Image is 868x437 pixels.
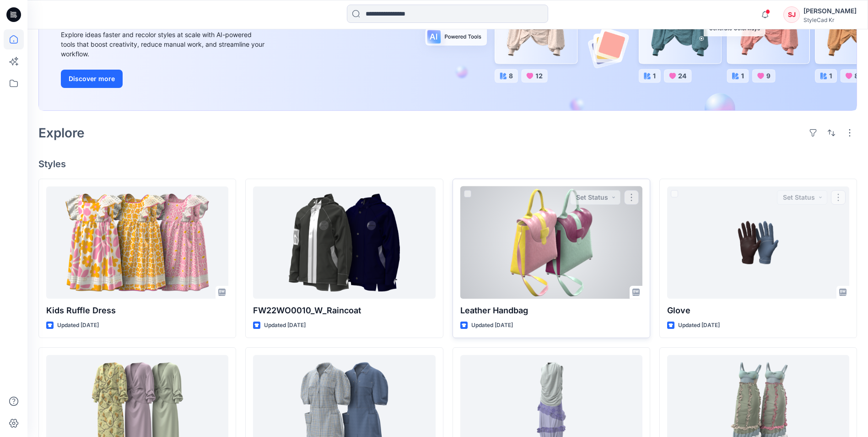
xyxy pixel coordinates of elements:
[803,16,857,23] div: StyleCad Kr
[46,304,228,317] p: Kids Ruffle Dress
[61,70,123,88] button: Discover more
[678,321,720,330] p: Updated [DATE]
[667,304,849,317] p: Glove
[667,186,849,299] a: Glove
[57,321,99,330] p: Updated [DATE]
[460,304,642,317] p: Leather Handbag
[460,186,642,299] a: Leather Handbag
[783,6,800,23] div: SJ
[253,186,435,299] a: FW22WO0010_W_Raincoat
[264,321,306,330] p: Updated [DATE]
[46,186,228,299] a: Kids Ruffle Dress
[61,30,267,59] div: Explore ideas faster and recolor styles at scale with AI-powered tools that boost creativity, red...
[61,70,267,88] a: Discover more
[253,304,435,317] p: FW22WO0010_W_Raincoat
[38,126,85,140] h2: Explore
[803,5,857,16] div: [PERSON_NAME]
[471,321,513,330] p: Updated [DATE]
[38,158,857,169] h4: Styles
